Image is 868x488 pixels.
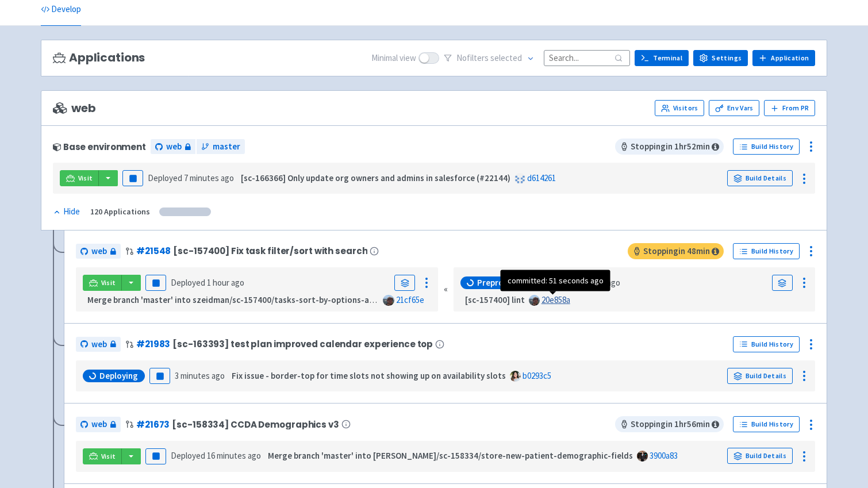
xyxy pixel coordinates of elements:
time: 1 hour ago [207,277,244,288]
span: web [91,245,107,258]
strong: Merge branch 'master' into szeidman/sc-157400/tasks-sort-by-options-are-ignored-in-filtering [87,294,457,305]
a: 20e858a [541,294,570,305]
time: 16 minutes ago [207,450,261,461]
a: Terminal [635,50,689,66]
input: Search... [544,50,630,66]
a: Build Details [727,368,793,384]
time: 7 seconds ago [569,277,620,288]
a: Build History [733,336,800,352]
span: Visit [101,278,116,287]
div: Hide [53,205,80,218]
a: Settings [693,50,748,66]
a: web [76,417,121,432]
strong: Fix issue - border-top for time slots not showing up on availability slots [232,370,506,381]
strong: [sc-157400] lint [465,294,525,305]
a: 3900a83 [650,450,678,461]
button: Pause [544,275,564,291]
a: web [76,244,121,259]
span: web [166,140,182,153]
a: #21548 [136,245,171,257]
button: Pause [149,368,170,384]
span: Preprocessing [477,277,532,289]
span: Stopping in 1 hr 52 min [615,139,724,155]
span: Deployed [148,172,234,183]
h3: Applications [53,51,145,64]
span: Stopping in 48 min [628,243,724,259]
span: web [53,102,95,115]
span: web [91,418,107,431]
button: Pause [145,448,166,464]
span: Visit [78,174,93,183]
a: Build History [733,243,800,259]
a: #21983 [136,338,170,350]
span: Deployed [171,277,244,288]
span: web [91,338,107,351]
div: Base environment [53,142,146,152]
button: Hide [53,205,81,218]
span: selected [490,52,522,63]
a: Application [752,50,815,66]
div: 120 Applications [90,205,150,218]
a: master [197,139,245,155]
strong: [sc-166366] Only update org owners and admins in salesforce (#22144) [241,172,510,183]
span: Deploying [99,370,138,382]
a: Visitors [655,100,704,116]
a: b0293c5 [523,370,551,381]
time: 7 minutes ago [184,172,234,183]
a: 21cf65e [396,294,424,305]
span: Visit [101,452,116,461]
a: Build Details [727,170,793,186]
span: [sc-157400] Fix task filter/sort with search [173,246,367,256]
time: 3 minutes ago [175,370,225,381]
div: « [444,267,448,312]
span: [sc-163393] test plan improved calendar experience top [172,339,433,349]
span: No filter s [456,52,522,65]
a: Build History [733,139,800,155]
a: Env Vars [709,100,759,116]
span: [sc-158334] CCDA Demographics v3 [172,420,339,429]
a: Build Details [727,448,793,464]
a: Build History [733,416,800,432]
a: Visit [60,170,99,186]
a: d614261 [527,172,556,183]
a: Visit [83,448,122,464]
span: Stopping in 1 hr 56 min [615,416,724,432]
span: master [213,140,240,153]
button: Pause [145,275,166,291]
span: Minimal view [371,52,416,65]
a: web [151,139,195,155]
strong: Merge branch 'master' into [PERSON_NAME]/sc-158334/store-new-patient-demographic-fields [268,450,633,461]
button: From PR [764,100,815,116]
a: #21673 [136,418,170,431]
a: web [76,337,121,352]
a: Visit [83,275,122,291]
button: Pause [122,170,143,186]
span: Deployed [171,450,261,461]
